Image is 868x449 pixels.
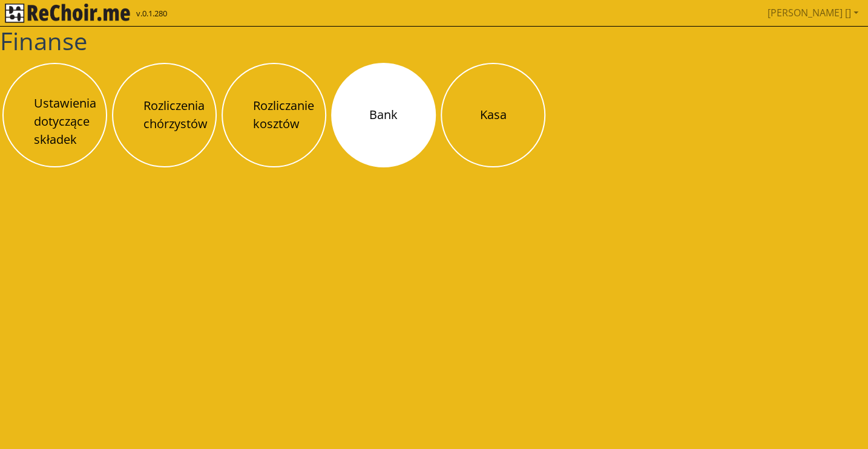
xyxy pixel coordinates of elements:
[5,4,130,23] img: rekłajer mi
[331,63,436,167] button: Bank
[441,63,545,167] button: Kasa
[136,8,167,20] span: v.0.1.280
[763,1,863,25] a: [PERSON_NAME] []
[112,63,217,167] button: Rozliczenia chórzystów
[222,63,326,167] button: Rozliczanie kosztów
[2,63,107,167] button: Ustawienia dotyczące składek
